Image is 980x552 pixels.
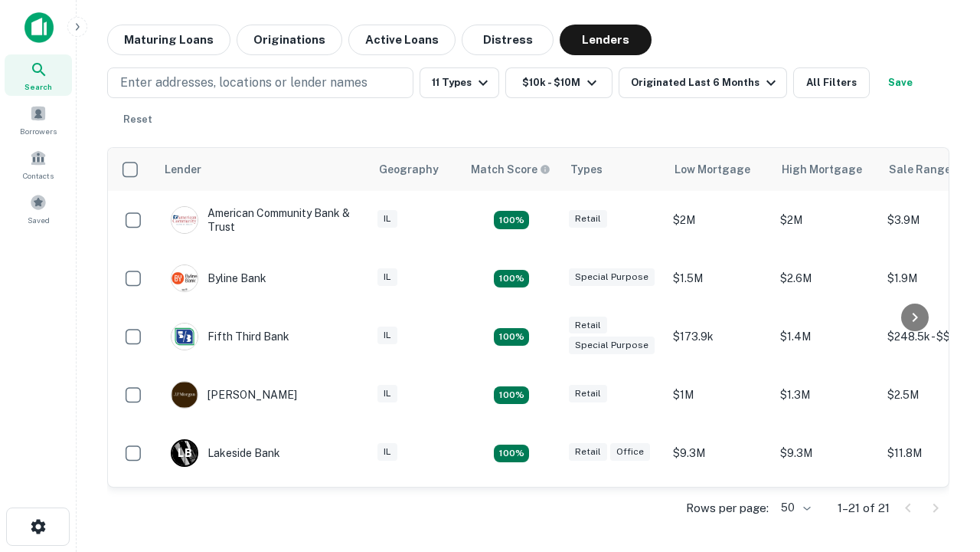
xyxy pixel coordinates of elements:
div: IL [377,443,397,461]
th: High Mortgage [773,148,880,191]
div: IL [377,385,397,402]
div: American Community Bank & Trust [171,206,354,234]
div: Office [610,443,650,461]
div: Lakeside Bank [171,439,280,467]
div: Matching Properties: 2, hasApolloMatch: undefined [494,328,529,347]
img: capitalize-icon.png [24,12,54,43]
td: $2M [773,191,880,249]
button: Save your search to get updates of matches that match your search criteria. [876,67,925,98]
img: picture [171,207,198,233]
p: Enter addresses, locations or lender names [120,74,367,92]
button: 11 Types [420,67,499,98]
button: Originated Last 6 Months [619,67,787,98]
div: Special Purpose [569,337,655,354]
th: Low Mortgage [665,148,773,191]
div: Fifth Third Bank [171,323,289,350]
div: Capitalize uses an advanced AI algorithm to match your search with the best lender. The match sco... [471,161,550,178]
div: Sale Range [889,160,951,179]
div: Retail [569,385,607,402]
a: Saved [5,188,72,229]
div: IL [377,327,397,344]
button: Lenders [560,25,652,55]
div: Matching Properties: 3, hasApolloMatch: undefined [494,445,529,463]
button: Reset [113,104,162,135]
div: Lender [165,160,201,179]
button: Originations [237,25,342,55]
button: Enter addresses, locations or lender names [107,67,413,98]
td: $173.9k [665,307,773,366]
a: Contacts [5,143,72,185]
img: picture [171,265,198,291]
div: 50 [775,497,813,519]
button: Distress [462,25,554,55]
a: Borrowers [5,99,72,140]
div: Geography [379,160,439,179]
button: $10k - $10M [505,67,612,98]
td: $1M [665,366,773,424]
td: $7M [773,482,880,540]
td: $9.3M [665,424,773,482]
div: Matching Properties: 3, hasApolloMatch: undefined [494,270,529,288]
button: Active Loans [348,25,456,55]
div: Low Mortgage [675,160,750,179]
div: Types [570,160,603,179]
th: Types [561,148,665,191]
td: $1.4M [773,307,880,366]
span: Borrowers [20,125,57,137]
div: Special Purpose [569,268,655,286]
div: IL [377,210,397,228]
p: Rows per page: [686,499,769,517]
span: Contacts [23,169,54,182]
th: Geography [370,148,462,191]
td: $9.3M [773,424,880,482]
button: Maturing Loans [107,25,230,55]
iframe: Chat Widget [903,429,980,503]
div: Retail [569,443,607,461]
div: Originated Last 6 Months [631,74,780,92]
td: $1.5M [665,249,773,307]
td: $2.6M [773,249,880,307]
th: Lender [155,148,370,191]
p: L B [178,445,191,462]
p: 1–21 of 21 [838,499,890,517]
div: Matching Properties: 2, hasApolloMatch: undefined [494,386,529,405]
div: Retail [569,317,607,334]
button: All Filters [793,67,870,98]
span: Saved [28,214,50,226]
div: Retail [569,210,607,228]
td: $1.3M [773,366,880,424]
a: Search [5,54,72,96]
th: Capitalize uses an advanced AI algorithm to match your search with the best lender. The match sco... [462,148,561,191]
h6: Match Score [471,161,547,178]
div: [PERSON_NAME] [171,381,297,409]
div: IL [377,268,397,286]
td: $2M [665,191,773,249]
img: picture [171,382,198,408]
img: picture [171,324,198,350]
div: Matching Properties: 2, hasApolloMatch: undefined [494,211,529,229]
div: Byline Bank [171,264,266,292]
span: Search [24,80,52,93]
div: High Mortgage [782,160,862,179]
td: $2.7M [665,482,773,540]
